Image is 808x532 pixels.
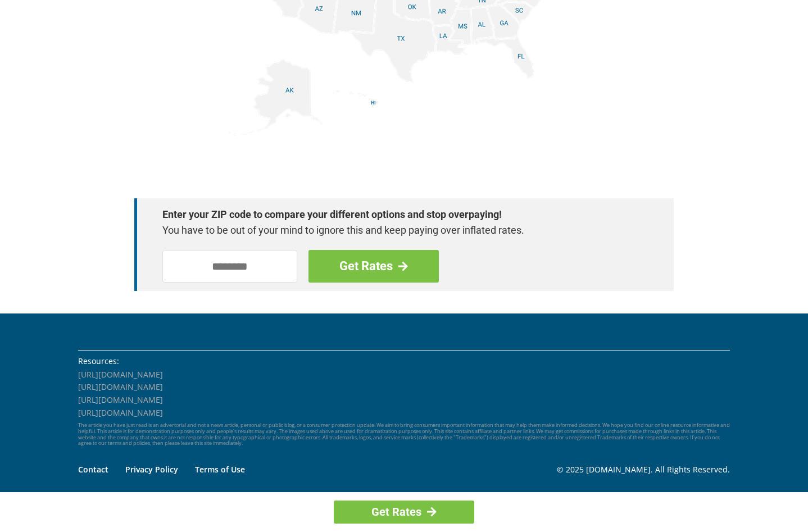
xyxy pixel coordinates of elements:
[78,394,163,405] a: [URL][DOMAIN_NAME]
[557,463,730,476] p: © 2025 [DOMAIN_NAME]. All Rights Reserved.
[78,422,730,447] p: The article you have just read is an advertorial and not a news article, personal or public blog,...
[308,250,439,283] a: Get Rates
[195,464,245,475] a: Terms of Use
[78,464,108,475] a: Contact
[78,369,163,380] a: [URL][DOMAIN_NAME]
[334,501,474,524] a: Get Rates
[162,222,634,238] p: You have to be out of your mind to ignore this and keep paying over inflated rates.
[78,355,730,367] li: Resources:
[125,464,178,475] a: Privacy Policy
[162,207,634,222] strong: Enter your ZIP code to compare your different options and stop overpaying!
[78,381,163,392] a: [URL][DOMAIN_NAME]
[78,407,163,418] a: [URL][DOMAIN_NAME]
